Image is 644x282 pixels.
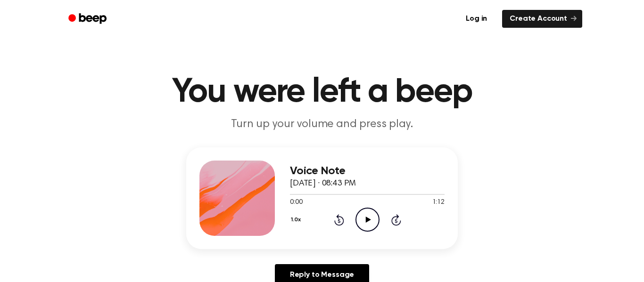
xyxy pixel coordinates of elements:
p: Turn up your volume and press play. [141,117,503,132]
span: 0:00 [290,198,302,208]
a: Create Account [502,10,582,28]
span: [DATE] · 08:43 PM [290,179,356,188]
span: 1:12 [432,198,445,208]
h3: Voice Note [290,165,445,177]
a: Beep [62,10,115,28]
button: 1.0x [290,212,304,228]
a: Log in [456,8,496,30]
h1: You were left a beep [81,75,563,109]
